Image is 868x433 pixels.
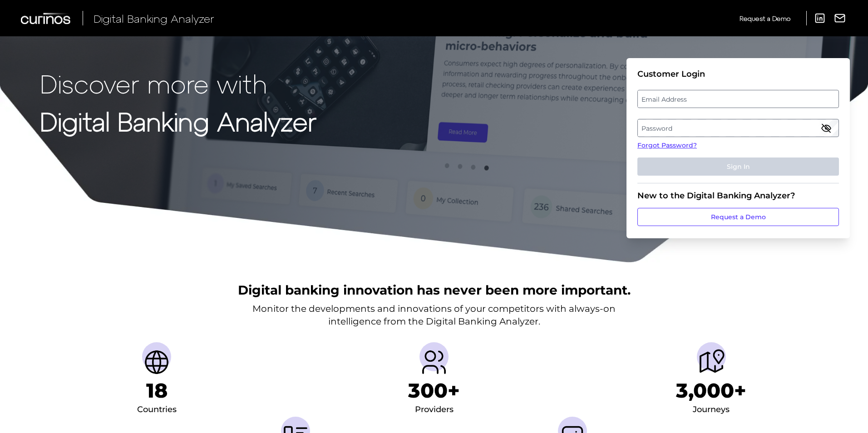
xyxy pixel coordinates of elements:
[415,403,454,417] div: Providers
[238,281,631,299] h2: Digital banking innovation has never been more important.
[637,141,839,150] a: Forgot Password?
[637,157,839,176] button: Sign In
[252,302,616,328] p: Monitor the developments and innovations of your competitors with always-on intelligence from the...
[740,11,790,26] a: Request a Demo
[693,403,730,417] div: Journeys
[408,379,460,403] h1: 300+
[638,91,838,107] label: Email Address
[697,348,726,377] img: Journeys
[637,208,839,226] a: Request a Demo
[146,379,168,403] h1: 18
[40,69,316,98] p: Discover more with
[676,379,746,403] h1: 3,000+
[21,13,72,24] img: Curinos
[637,191,839,201] div: New to the Digital Banking Analyzer?
[137,403,177,417] div: Countries
[740,15,790,22] span: Request a Demo
[40,106,316,136] strong: Digital Banking Analyzer
[637,69,839,79] div: Customer Login
[142,348,171,377] img: Countries
[94,12,214,25] span: Digital Banking Analyzer
[419,348,449,377] img: Providers
[638,120,838,136] label: Password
